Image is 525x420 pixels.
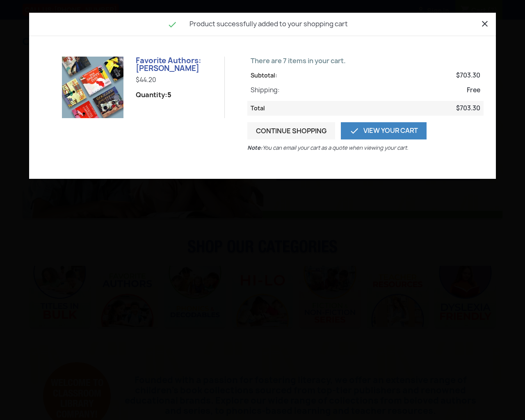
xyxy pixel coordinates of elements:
span: Subtotal: [251,71,277,80]
span: Total [251,104,265,112]
h4: Product successfully added to your shopping cart [35,19,490,30]
button: Close [480,18,490,29]
span: Shipping: [251,86,280,94]
b: Note: [247,144,262,152]
span: $703.30 [456,104,480,112]
strong: 5 [167,90,171,99]
i: close [480,19,490,29]
button: Continue shopping [247,122,335,139]
p: There are 7 items in your cart. [247,57,484,65]
span: $703.30 [456,71,480,80]
span: Quantity: [136,91,171,99]
i:  [349,126,359,136]
img: Favorite Authors: Ezra Jack Keats [62,57,123,118]
h6: Favorite Authors: [PERSON_NAME] [136,57,218,73]
p: You can email your cart as a quote when viewing your cart. [247,144,411,152]
a: View Your Cart [341,122,427,139]
p: $44.20 [136,76,218,84]
i:  [167,20,177,30]
span: Free [467,86,480,94]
